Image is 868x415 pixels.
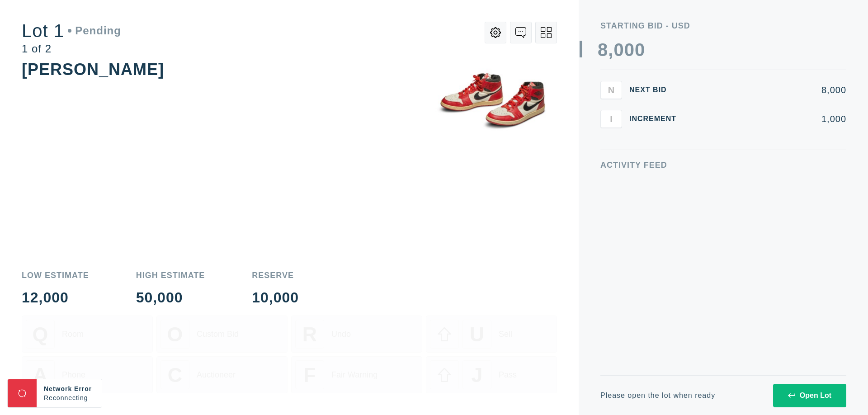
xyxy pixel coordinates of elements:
[22,60,164,79] div: [PERSON_NAME]
[600,110,622,128] button: I
[773,384,846,407] button: Open Lot
[44,384,94,393] div: Network Error
[44,393,94,402] div: Reconnecting
[252,271,299,279] div: Reserve
[613,41,624,59] div: 0
[136,290,205,305] div: 50,000
[629,86,684,94] div: Next Bid
[691,114,846,123] div: 1,000
[635,41,645,59] div: 0
[629,115,684,123] div: Increment
[22,22,121,40] div: Lot 1
[608,85,614,95] span: N
[624,41,635,59] div: 0
[136,271,205,279] div: High Estimate
[22,43,121,54] div: 1 of 2
[22,271,89,279] div: Low Estimate
[610,113,613,124] span: I
[600,81,622,99] button: N
[600,22,846,30] div: Starting Bid - USD
[600,161,846,169] div: Activity Feed
[68,25,121,36] div: Pending
[608,41,613,222] div: ,
[598,41,608,59] div: 8
[252,290,299,305] div: 10,000
[788,391,831,400] div: Open Lot
[691,85,846,94] div: 8,000
[22,290,89,305] div: 12,000
[600,392,715,399] div: Please open the lot when ready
